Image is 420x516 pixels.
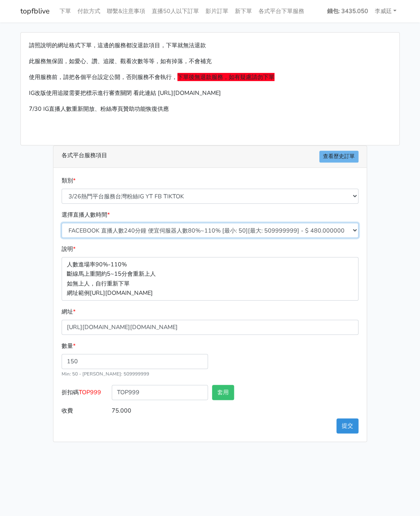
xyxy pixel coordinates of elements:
label: 網址 [62,307,75,316]
button: 提交 [336,418,358,433]
label: 類別 [62,176,75,185]
p: 人數進場率90%-110% 斷線馬上重開約5~15分會重新上人 如無上人，自行重新下單 網址範例[URL][DOMAIN_NAME] [62,257,358,300]
a: 下單 [56,3,74,19]
p: IG改版使用追蹤需要把標示進行審查關閉 看此連結 [URL][DOMAIN_NAME] [29,88,391,98]
label: 折扣碼 [60,385,110,403]
label: 說明 [62,244,75,254]
a: 新下單 [232,3,255,19]
a: 影片訂單 [202,3,232,19]
p: 請照說明的網址格式下單，這邊的服務都沒退款項目，下單就無法退款 [29,41,391,50]
input: 這邊填入網址 [62,320,358,335]
a: 直播50人以下訂單 [148,3,202,19]
div: 各式平台服務項目 [53,146,367,168]
small: Min: 50 - [PERSON_NAME]: 509999999 [62,371,149,377]
button: 套用 [212,385,234,400]
label: 收費 [60,403,110,418]
p: 使用服務前，請把各個平台設定公開，否則服務不會執行， [29,72,391,82]
span: TOP999 [79,388,101,396]
a: 各式平台下單服務 [255,3,307,19]
a: 李威廷 [371,3,400,19]
a: 錢包: 3435.050 [323,3,371,19]
label: 數量 [62,341,75,351]
span: 下單後無退款服務，如有疑慮請勿下單 [177,73,274,81]
a: 付款方式 [74,3,104,19]
a: topfblive [20,3,50,19]
a: 聯繫&注意事項 [104,3,148,19]
strong: 錢包: 3435.050 [327,7,368,15]
a: 查看歷史訂單 [319,151,358,162]
p: 此服務無保固，如愛心、讚、追蹤、觀看次數等等，如有掉落，不會補充 [29,57,391,66]
label: 選擇直播人數時間 [62,210,110,220]
p: 7/30 IG直播人數重新開放、粉絲專頁贊助功能恢復供應 [29,104,391,114]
